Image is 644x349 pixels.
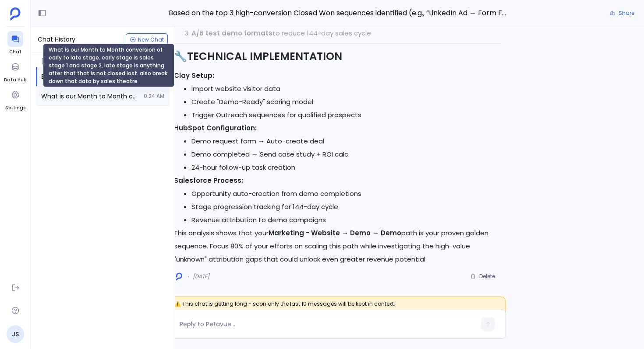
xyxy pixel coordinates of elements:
li: Create "Demo-Ready" scoring model [191,95,501,108]
p: This analysis shows that your path is your proven golden sequence. Focus 80% of your efforts on s... [174,227,501,266]
li: Opportunity auto-creation from demo completions [191,187,501,200]
li: Import website visitor data [191,82,501,95]
h2: 🔧 [174,49,501,64]
a: JS [7,325,24,343]
span: Based on the top 3 high-conversion Closed Won sequences identified (e.g., “LinkedIn Ad → Form Fil... [169,7,506,19]
span: Chat History [38,35,75,44]
span: New Chat [138,37,164,42]
span: Share [619,10,634,17]
a: Data Hub [4,59,26,84]
strong: Marketing - Website → Demo → Demo [269,228,401,237]
li: Trigger Outreach sequences for qualified prospects [191,108,501,122]
a: Settings [5,87,25,112]
button: Share [605,7,640,19]
button: Delete [465,270,501,283]
span: Delete [479,273,495,280]
li: Demo request form → Auto-create deal [191,135,501,148]
span: Data Hub [4,77,26,84]
strong: Clay Setup: [174,71,214,80]
img: logo [176,272,182,281]
strong: HubSpot Configuration: [174,123,257,133]
span: [DATE] [193,273,209,280]
button: New Chat [126,33,168,46]
img: petavue logo [10,7,21,21]
span: 0:24 AM [144,93,164,100]
li: Revenue attribution to demo campaigns [191,213,501,227]
strong: TECHNICAL IMPLEMENTATION [187,49,342,63]
span: ⚠️ This chat is getting long - soon only the last 10 messages will be kept in context. [169,297,506,317]
span: Chat [7,49,23,56]
a: Chat [7,31,23,56]
li: 24-hour follow-up task creation [191,161,501,174]
li: Stage progression tracking for 144-day cycle [191,200,501,213]
span: What is our Month to Month conversion of early to late stage. early stage is sales stage 1 and st... [41,92,138,101]
li: Demo completed → Send case study + ROI calc [191,148,501,161]
span: Settings [5,105,25,112]
div: What is our Month to Month conversion of early to late stage. early stage is sales stage 1 and st... [43,44,174,87]
span: [DATE] [36,53,170,65]
strong: Salesforce Process: [174,176,243,185]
